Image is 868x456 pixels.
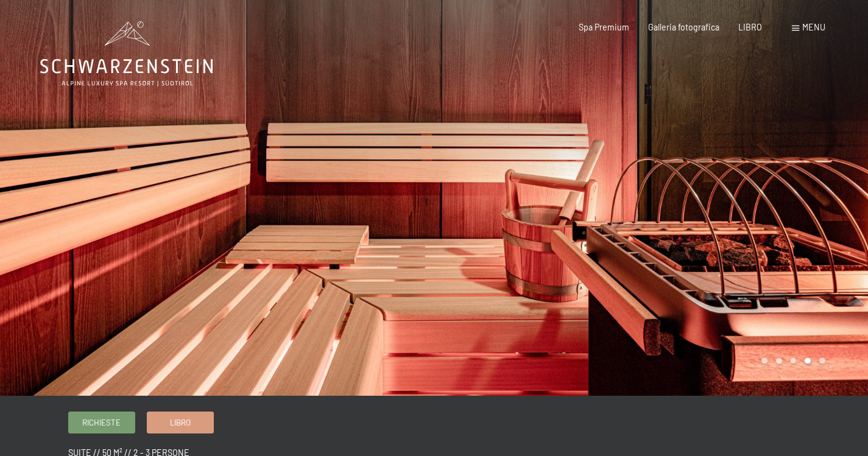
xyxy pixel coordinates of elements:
[738,22,762,32] a: LIBRO
[69,412,135,432] a: Richieste
[648,22,719,32] a: Galleria fotografica
[147,412,213,432] a: Libro
[170,418,191,427] font: Libro
[82,418,121,427] font: Richieste
[802,22,825,32] font: menu
[579,22,629,32] a: Spa Premium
